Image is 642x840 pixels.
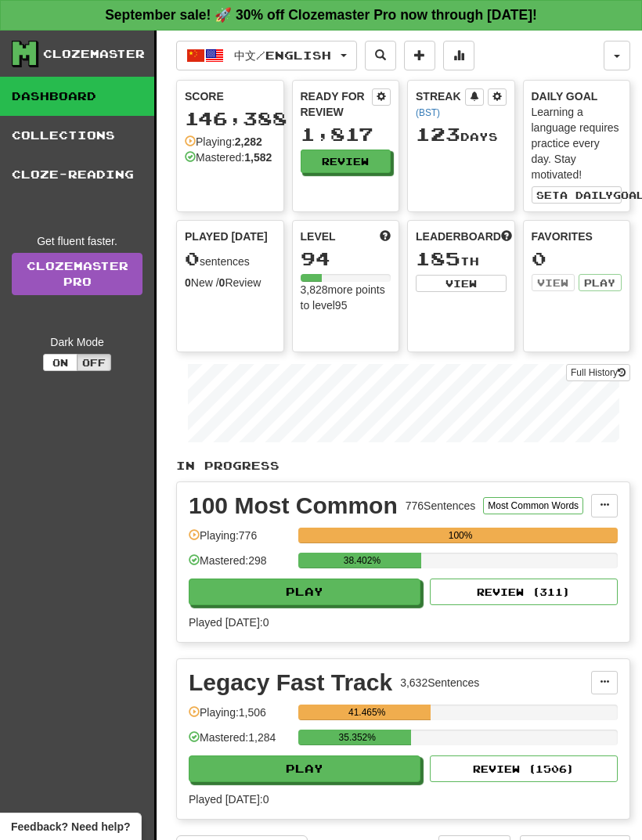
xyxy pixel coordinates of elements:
[244,151,272,164] strong: 1,582
[416,249,507,269] div: th
[416,229,501,244] span: Leaderboard
[185,109,276,128] div: 146,388
[301,88,373,120] div: Ready for Review
[185,275,276,290] div: New / Review
[443,41,474,70] button: More stats
[301,124,391,144] div: 1,817
[532,229,622,244] div: Favorites
[303,528,618,543] div: 100%
[105,7,537,23] strong: September sale! 🚀 30% off Clozemaster Pro now through [DATE]!
[532,104,622,182] div: Learning a language requires practice every day. Stay motivated!
[185,229,268,244] span: Played [DATE]
[176,458,630,474] p: In Progress
[301,282,391,313] div: 3,828 more points to level 95
[365,41,396,70] button: Search sentences
[416,107,440,118] a: (BST)
[189,494,398,517] div: 100 Most Common
[303,705,431,720] div: 41.465%
[189,671,392,694] div: Legacy Fast Track
[185,276,191,289] strong: 0
[430,579,618,605] button: Review (311)
[189,616,269,629] span: Played [DATE]: 0
[501,229,512,244] span: This week in points, UTC
[301,150,391,173] button: Review
[579,274,622,291] button: Play
[189,528,290,553] div: Playing: 776
[43,46,145,62] div: Clozemaster
[483,497,583,514] button: Most Common Words
[416,123,460,145] span: 123
[12,233,142,249] div: Get fluent faster.
[416,247,460,269] span: 185
[189,553,290,579] div: Mastered: 298
[416,88,465,120] div: Streak
[532,249,622,269] div: 0
[301,229,336,244] span: Level
[185,134,262,150] div: Playing:
[380,229,391,244] span: Score more points to level up
[185,150,272,165] div: Mastered:
[219,276,225,289] strong: 0
[532,88,622,104] div: Daily Goal
[185,247,200,269] span: 0
[12,334,142,350] div: Dark Mode
[235,135,262,148] strong: 2,282
[560,189,613,200] span: a daily
[303,730,411,745] div: 35.352%
[189,755,420,782] button: Play
[176,41,357,70] button: 中文/English
[532,274,575,291] button: View
[406,498,476,514] div: 776 Sentences
[77,354,111,371] button: Off
[189,793,269,806] span: Played [DATE]: 0
[189,730,290,755] div: Mastered: 1,284
[400,675,479,690] div: 3,632 Sentences
[185,249,276,269] div: sentences
[416,275,507,292] button: View
[12,253,142,295] a: ClozemasterPro
[430,755,618,782] button: Review (1506)
[404,41,435,70] button: Add sentence to collection
[416,124,507,145] div: Day s
[234,49,331,62] span: 中文 / English
[11,819,130,835] span: Open feedback widget
[189,705,290,730] div: Playing: 1,506
[301,249,391,269] div: 94
[303,553,420,568] div: 38.402%
[43,354,78,371] button: On
[532,186,622,204] button: Seta dailygoal
[566,364,630,381] button: Full History
[189,579,420,605] button: Play
[185,88,276,104] div: Score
